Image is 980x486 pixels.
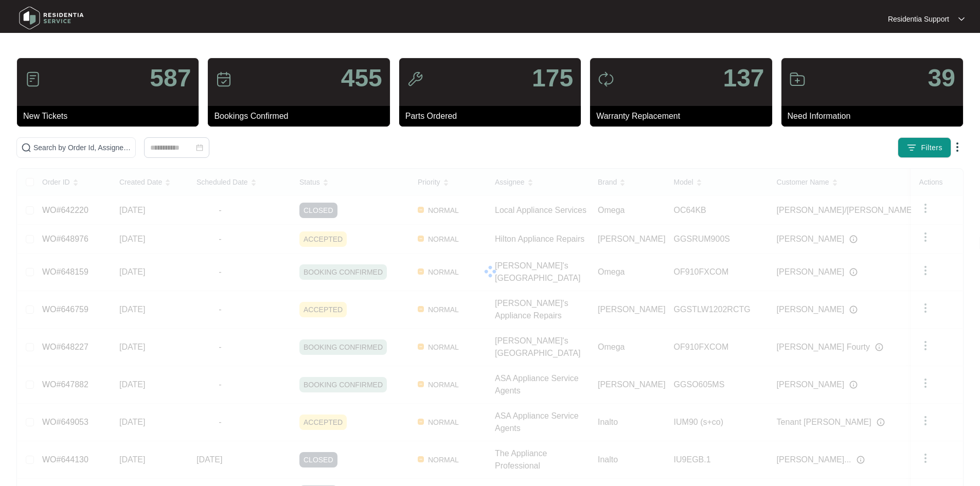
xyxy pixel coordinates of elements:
[951,141,964,153] img: dropdown arrow
[216,71,232,87] img: icon
[15,3,87,33] img: residentia service logo
[958,16,965,22] img: dropdown arrow
[598,71,614,87] img: icon
[928,66,955,91] p: 39
[898,137,951,158] button: filter iconFilters
[25,71,41,87] img: icon
[214,110,389,122] p: Bookings Confirmed
[33,142,131,153] input: Search by Order Id, Assignee Name, Customer Name, Brand and Model
[921,142,942,153] span: Filters
[906,142,917,153] img: filter icon
[21,142,31,153] img: search-icon
[23,110,199,122] p: New Tickets
[407,71,423,87] img: icon
[150,66,191,91] p: 587
[596,110,772,122] p: Warranty Replacement
[405,110,581,122] p: Parts Ordered
[789,71,806,87] img: icon
[723,66,764,91] p: 137
[788,110,963,122] p: Need Information
[341,66,382,91] p: 455
[532,66,573,91] p: 175
[888,14,949,24] p: Residentia Support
